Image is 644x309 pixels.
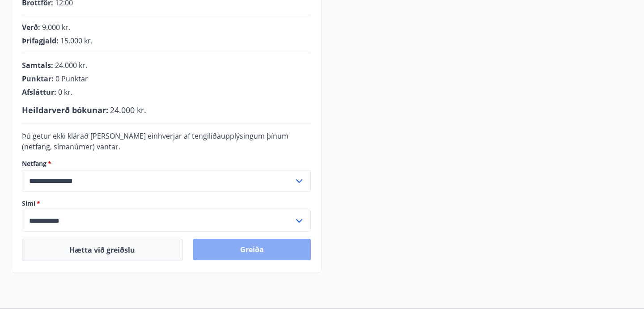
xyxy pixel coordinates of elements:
label: Netfang [22,159,311,168]
span: Punktar : [22,74,54,84]
span: 24.000 kr. [110,105,146,115]
button: Hætta við greiðslu [22,239,182,261]
span: Heildarverð bókunar : [22,105,108,115]
span: 15.000 kr. [60,36,93,46]
span: Verð : [22,22,40,32]
span: 0 Punktar [55,74,88,84]
span: Þrifagjald : [22,36,59,46]
button: Greiða [193,239,311,260]
span: Afsláttur : [22,87,56,97]
span: 0 kr. [58,87,72,97]
span: Samtals : [22,60,53,70]
span: 9.000 kr. [42,22,70,32]
label: Sími [22,199,311,208]
span: Þú getur ekki klárað [PERSON_NAME] einhverjar af tengiliðaupplýsingum þínum (netfang, símanúmer) ... [22,131,288,152]
span: 24.000 kr. [55,60,87,70]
